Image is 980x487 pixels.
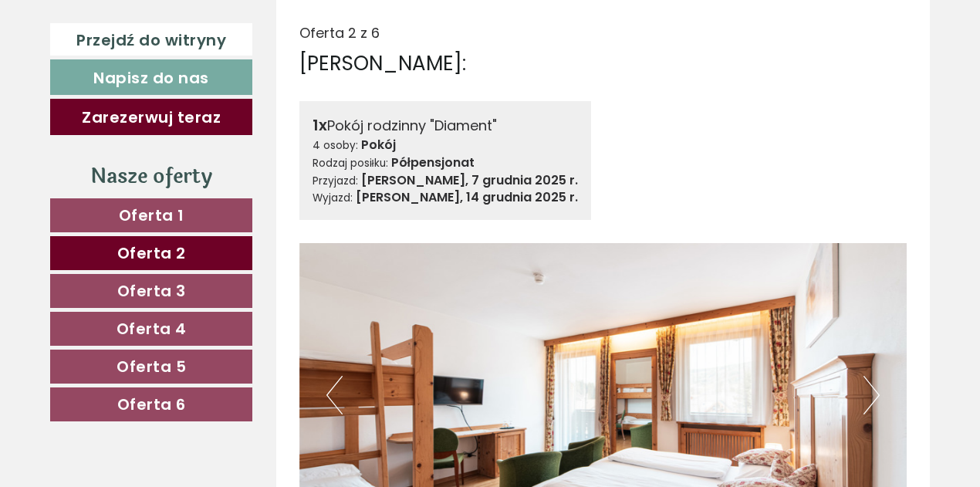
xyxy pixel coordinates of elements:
[299,49,466,77] font: [PERSON_NAME]:
[313,114,327,136] font: 1x
[82,107,221,129] font: Zarezerwuj teraz
[117,356,186,377] font: Oferta 5
[50,59,252,95] a: Napisz do nas
[93,67,209,89] font: Napisz do nas
[117,242,186,264] font: Oferta 2
[361,136,396,154] font: Pokój
[76,29,226,51] font: Przejdź do witryny
[50,99,252,134] a: Zarezerwuj teraz
[119,205,184,226] font: Oferta 1
[117,318,187,340] font: Oferta 4
[863,376,880,414] button: Następny
[313,191,353,205] font: Wyjazd:
[356,188,578,206] font: [PERSON_NAME], 14 grudnia 2025 r.
[117,394,186,415] font: Oferta 6
[117,280,186,302] font: Oferta 3
[313,138,358,153] font: 4 osoby:
[391,154,475,171] font: Półpensjonat
[90,161,212,192] font: Nasze oferty
[299,23,380,42] font: Oferta 2 z 6
[50,23,252,56] a: Przejdź do witryny
[313,156,388,171] font: Rodzaj posiłku:
[313,174,358,188] font: Przyjazd:
[361,171,578,189] font: [PERSON_NAME], 7 grudnia 2025 r.
[327,116,497,135] font: Pokój rodzinny "Diament"
[326,376,343,414] button: Poprzedni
